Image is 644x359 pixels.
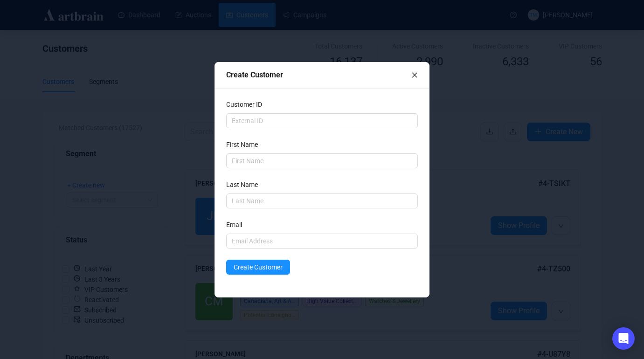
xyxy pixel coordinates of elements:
[226,193,417,208] input: Last Name
[411,72,418,78] span: close
[226,69,411,81] div: Create Customer
[226,153,417,168] input: First Name
[226,260,290,275] button: Create Customer
[226,179,264,190] label: Last Name
[226,113,417,128] input: External ID
[226,234,417,249] input: Email Address
[226,99,268,110] label: Customer ID
[612,327,635,350] div: Open Intercom Messenger
[234,262,283,272] span: Create Customer
[226,139,264,150] label: First Name
[226,220,248,230] label: Email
